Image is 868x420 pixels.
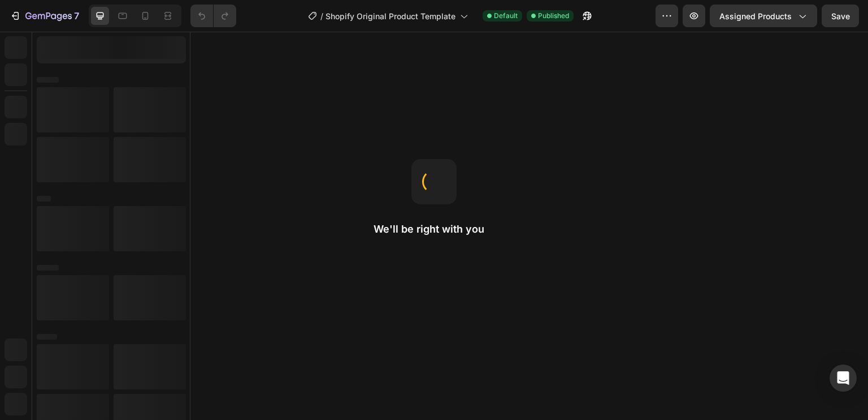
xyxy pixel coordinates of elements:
[830,365,857,392] div: Open Intercom Messenger
[74,9,79,23] p: 7
[190,5,236,27] div: Undo/Redo
[831,11,850,21] span: Save
[710,5,817,27] button: Assigned Products
[719,10,792,22] span: Assigned Products
[320,10,323,22] span: /
[5,5,84,27] button: 7
[494,11,518,21] span: Default
[822,5,859,27] button: Save
[325,10,455,22] span: Shopify Original Product Template
[538,11,569,21] span: Published
[374,222,494,236] h2: We'll be right with you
